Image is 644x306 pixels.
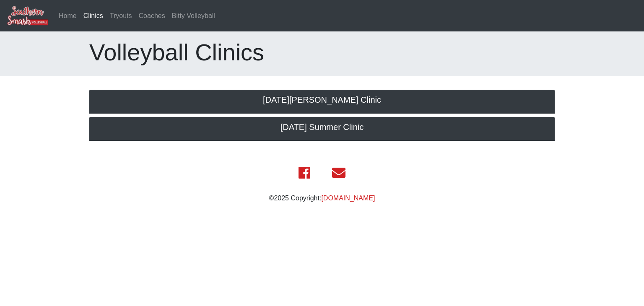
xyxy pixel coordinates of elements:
a: [DOMAIN_NAME] [321,194,375,202]
h5: [DATE] Summer Clinic [98,122,546,132]
a: Coaches [135,8,169,24]
a: Bitty Volleyball [169,8,218,24]
a: [DATE][PERSON_NAME] Clinic [89,90,555,114]
img: Southern Smash Volleyball [7,5,49,26]
h5: [DATE][PERSON_NAME] Clinic [98,95,546,105]
a: Clinics [80,8,106,24]
a: Tryouts [106,8,135,24]
a: [DATE] Summer Clinic [89,117,555,141]
h1: Volleyball Clinics [89,38,555,66]
a: Home [55,8,80,24]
